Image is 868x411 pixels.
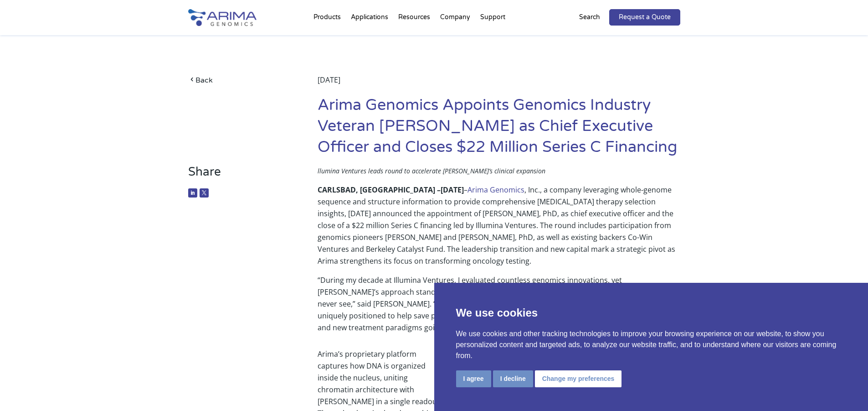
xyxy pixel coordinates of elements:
a: Request a Quote [609,9,680,26]
button: I decline [493,370,533,387]
button: I agree [456,370,491,387]
div: [DATE] [318,74,680,95]
b: [DATE] [441,185,464,195]
h3: Share [188,165,291,186]
h1: Arima Genomics Appoints Genomics Industry Veteran [PERSON_NAME] as Chief Executive Officer and Cl... [318,95,680,165]
b: CARLSBAD, [GEOGRAPHIC_DATA] – [318,185,441,195]
p: Search [579,11,600,23]
p: We use cookies and other tracking technologies to improve your browsing experience on our website... [456,328,847,361]
p: – , Inc., a company leveraging whole-genome sequence and structure information to provide compreh... [318,184,680,274]
img: Arima-Genomics-logo [188,9,257,26]
span: llumina Ventures leads round to accelerate [PERSON_NAME]’s clinical expansion [318,166,545,175]
a: Back [188,74,291,86]
a: Arima Genomics [467,185,524,195]
p: We use cookies [456,305,847,321]
p: “During my decade at Illumina Ventures, I evaluated countless genomics innovations, yet [PERSON_N... [318,274,680,341]
button: Change my preferences [535,370,622,387]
